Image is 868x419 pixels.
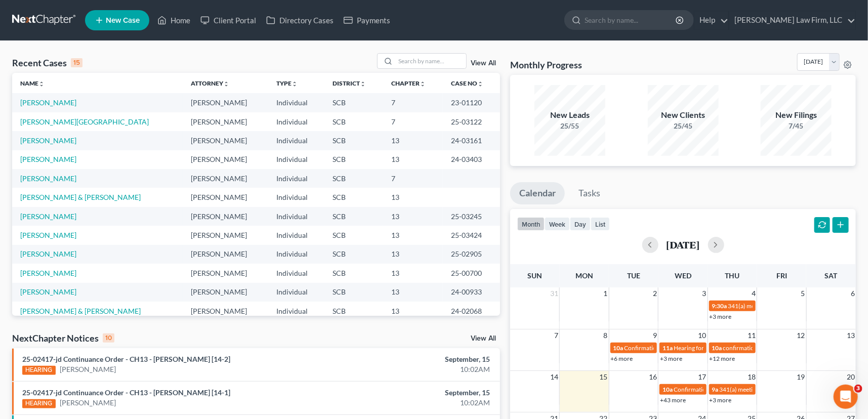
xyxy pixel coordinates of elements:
[712,344,722,352] span: 10a
[20,155,76,163] a: [PERSON_NAME]
[341,354,490,364] div: September, 15
[796,371,806,383] span: 19
[796,329,806,342] span: 12
[747,329,757,342] span: 11
[648,121,719,131] div: 25/45
[276,79,298,87] a: Typeunfold_more
[585,11,677,29] input: Search by name...
[183,112,268,131] td: [PERSON_NAME]
[324,226,383,244] td: SCB
[383,131,443,150] td: 13
[324,283,383,302] td: SCB
[611,355,633,362] a: +6 more
[443,207,500,226] td: 25-03245
[324,264,383,282] td: SCB
[324,169,383,188] td: SCB
[660,396,686,404] a: +43 more
[627,271,640,280] span: Tue
[383,188,443,206] td: 13
[183,264,268,282] td: [PERSON_NAME]
[22,366,56,375] div: HEARING
[183,169,268,188] td: [PERSON_NAME]
[395,54,466,68] input: Search by name...
[60,398,116,408] a: [PERSON_NAME]
[510,59,582,71] h3: Monthly Progress
[534,121,605,131] div: 25/55
[261,11,339,29] a: Directory Cases
[443,93,500,112] td: 23-01120
[663,344,673,352] span: 11a
[60,364,116,374] a: [PERSON_NAME]
[268,264,324,282] td: Individual
[383,245,443,264] td: 13
[20,79,45,87] a: Nameunfold_more
[710,355,735,362] a: +12 more
[195,11,261,29] a: Client Portal
[22,399,56,408] div: HEARING
[191,79,229,87] a: Attorneyunfold_more
[324,112,383,131] td: SCB
[324,245,383,264] td: SCB
[603,287,609,300] span: 1
[12,332,114,344] div: NextChapter Notices
[471,335,496,342] a: View All
[603,329,609,342] span: 8
[20,287,76,296] a: [PERSON_NAME]
[728,302,826,310] span: 341(a) meeting for [PERSON_NAME]
[663,386,673,393] span: 10a
[383,207,443,226] td: 13
[324,188,383,206] td: SCB
[268,283,324,302] td: Individual
[324,302,383,320] td: SCB
[527,271,542,280] span: Sun
[268,169,324,188] td: Individual
[443,302,500,320] td: 24-02068
[471,60,496,67] a: View All
[729,11,855,29] a: [PERSON_NAME] Law Firm, LLC
[776,271,787,280] span: Fri
[38,81,45,87] i: unfold_more
[333,79,366,87] a: Districtunfold_more
[451,79,483,87] a: Case Nounfold_more
[846,371,856,383] span: 20
[71,58,82,67] div: 15
[712,302,727,310] span: 9:30a
[183,245,268,264] td: [PERSON_NAME]
[675,271,691,280] span: Wed
[549,287,559,300] span: 31
[443,264,500,282] td: 25-00700
[854,385,862,393] span: 3
[268,93,324,112] td: Individual
[697,329,708,342] span: 10
[324,150,383,169] td: SCB
[569,182,609,204] a: Tasks
[834,385,858,409] iframe: Intercom live chat
[477,81,483,87] i: unfold_more
[268,245,324,264] td: Individual
[712,386,719,393] span: 9a
[613,344,624,352] span: 10a
[443,131,500,150] td: 24-03161
[800,287,806,300] span: 5
[667,239,700,250] h2: [DATE]
[20,307,141,315] a: [PERSON_NAME] & [PERSON_NAME]
[720,386,817,393] span: 341(a) meeting for [PERSON_NAME]
[383,283,443,302] td: 13
[850,287,856,300] span: 6
[697,371,708,383] span: 17
[183,283,268,302] td: [PERSON_NAME]
[20,269,76,277] a: [PERSON_NAME]
[183,93,268,112] td: [PERSON_NAME]
[20,98,76,107] a: [PERSON_NAME]
[268,150,324,169] td: Individual
[383,226,443,244] td: 13
[183,207,268,226] td: [PERSON_NAME]
[268,112,324,131] td: Individual
[183,302,268,320] td: [PERSON_NAME]
[383,93,443,112] td: 7
[443,150,500,169] td: 24-03403
[223,81,229,87] i: unfold_more
[694,11,728,29] a: Help
[443,226,500,244] td: 25-03424
[183,188,268,206] td: [PERSON_NAME]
